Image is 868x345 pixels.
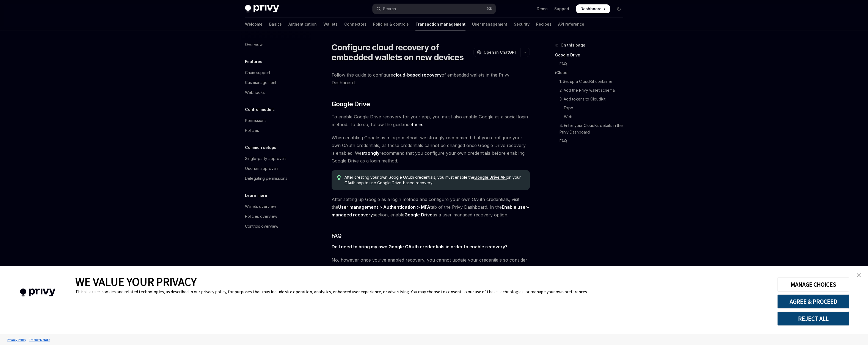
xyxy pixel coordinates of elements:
button: Open in ChatGPT [473,48,520,57]
a: Demo [537,6,548,12]
div: Delegating permissions [245,175,287,182]
a: Authentication [288,18,317,31]
a: Gas management [241,78,311,88]
a: Web [555,112,628,121]
button: REJECT ALL [777,311,849,326]
img: dark logo [245,5,279,13]
span: FAQ [332,232,342,240]
a: Delegating permissions [241,173,311,183]
span: On this page [561,42,585,48]
strong: strongly [362,150,379,156]
a: Webhooks [241,88,311,97]
h5: Features [245,58,262,65]
a: Privacy Policy [5,335,27,344]
a: Overview [241,40,311,50]
strong: Google Drive [404,212,432,218]
span: ⌘ K [487,7,492,11]
div: Policies [245,127,259,134]
a: Policies [241,126,311,135]
h5: Control models [245,106,275,113]
h5: Common setups [245,144,276,151]
strong: Do I need to bring my own Google OAuth credentials in order to enable recovery? [332,244,508,249]
button: Toggle dark mode [615,4,623,13]
h5: Learn more [245,192,267,199]
a: Single-party approvals [241,154,311,164]
a: Controls overview [241,221,311,231]
a: iCloud [555,68,628,77]
button: MANAGE CHOICES [777,277,849,292]
span: Follow this guide to configure of embedded wallets in the Privy Dashboard. [332,71,530,86]
a: Dashboard [576,4,610,13]
div: Quorum approvals [245,165,279,172]
a: Google Drive [555,51,628,59]
span: Open in ChatGPT [484,50,517,55]
a: Basics [269,18,282,31]
a: Welcome [245,18,263,31]
button: Open search [373,4,496,14]
span: When enabling Google as a login method, we strongly recommend that you configure your own OAuth c... [332,134,530,165]
a: Transaction management [415,18,465,31]
a: Wallets overview [241,202,311,211]
a: FAQ [555,137,628,145]
a: close banner [853,270,864,281]
div: Single-party approvals [245,155,286,162]
a: Permissions [241,116,311,126]
span: WE VALUE YOUR PRIVACY [75,275,197,289]
div: Permissions [245,117,266,124]
span: After creating your own Google OAuth credentials, you must enable the on your OAuth app to use Go... [345,175,524,186]
button: AGREE & PROCEED [777,294,849,309]
span: To enable Google Drive recovery for your app, you must also enable Google as a social login metho... [332,113,530,128]
a: Support [554,6,569,12]
a: Tracker Details [27,335,51,344]
a: Security [514,18,530,31]
a: Connectors [344,18,367,31]
a: FAQ [555,59,628,68]
div: Policies overview [245,213,277,220]
img: company logo [8,281,67,305]
a: Wallets [323,18,338,31]
a: here [412,122,422,127]
a: Recipes [536,18,552,31]
a: Quorum approvals [241,164,311,173]
div: Search... [383,6,398,12]
img: close banner [857,273,861,277]
a: API reference [558,18,584,31]
a: User management [472,18,507,31]
div: Wallets overview [245,203,276,210]
span: After setting up Google as a login method and configure your own OAuth credentials, visit the tab... [332,195,530,219]
a: Expo [555,104,628,112]
a: 2. Add the Privy wallet schema [555,86,628,95]
div: Controls overview [245,223,278,230]
a: Chain support [241,68,311,78]
a: 4. Enter your CloudKit details in the Privy Dashboard [555,121,628,137]
a: Policies & controls [373,18,409,31]
div: This site uses cookies and related technologies, as described in our privacy policy, for purposes... [75,289,769,294]
div: Overview [245,41,263,48]
h1: Configure cloud recovery of embedded wallets on new devices [332,42,471,62]
span: Google Drive [332,100,370,108]
a: 3. Add tokens to CloudKit [555,95,628,104]
div: Webhooks [245,89,265,96]
span: Dashboard [580,6,602,12]
a: 1. Set up a CloudKit container [555,77,628,86]
strong: User management > Authentication > MFA [338,204,430,210]
span: No, however once you’ve enabled recovery, you cannot update your credentials so consider setting ... [332,256,530,271]
div: Gas management [245,79,276,86]
div: Chain support [245,69,270,76]
a: Google Drive API [474,175,507,180]
svg: Tip [337,175,341,180]
strong: cloud-based recovery [393,72,442,78]
a: Policies overview [241,211,311,221]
